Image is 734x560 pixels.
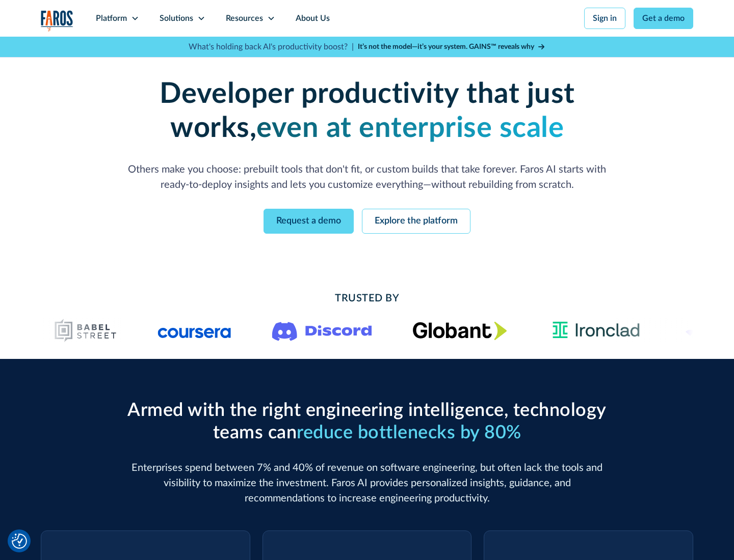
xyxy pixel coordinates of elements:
h2: Trusted By [122,291,612,306]
button: Cookie Settings [12,534,27,549]
h2: Armed with the right engineering intelligence, technology teams can [122,400,612,443]
div: Platform [96,12,127,24]
img: Revisit consent button [12,534,27,549]
div: Solutions [160,12,193,24]
a: It’s not the model—it’s your system. GAINS™ reveals why [358,42,545,52]
strong: Developer productivity that just works, [160,80,575,143]
img: Logo of the online learning platform Coursera. [158,322,231,339]
p: Enterprises spend between 7% and 40% of revenue on software engineering, but often lack the tools... [122,460,612,506]
strong: even at enterprise scale [256,114,564,143]
a: Sign in [584,8,625,29]
a: Get a demo [634,8,693,29]
img: Globant's logo [413,321,507,340]
strong: It’s not the model—it’s your system. GAINS™ reveals why [358,43,534,50]
div: Resources [226,12,263,24]
p: Others make you choose: prebuilt tools that don't fit, or custom builds that take forever. Faros ... [122,162,612,192]
a: Request a demo [264,209,354,234]
span: reduce bottlenecks by 80% [297,424,521,442]
p: What's holding back AI's productivity boost? | [189,41,354,53]
img: Logo of the communication platform Discord. [272,320,372,341]
img: Logo of the analytics and reporting company Faros. [41,10,73,31]
img: Ironclad Logo [548,318,644,343]
a: home [41,10,73,31]
a: Explore the platform [362,209,470,234]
